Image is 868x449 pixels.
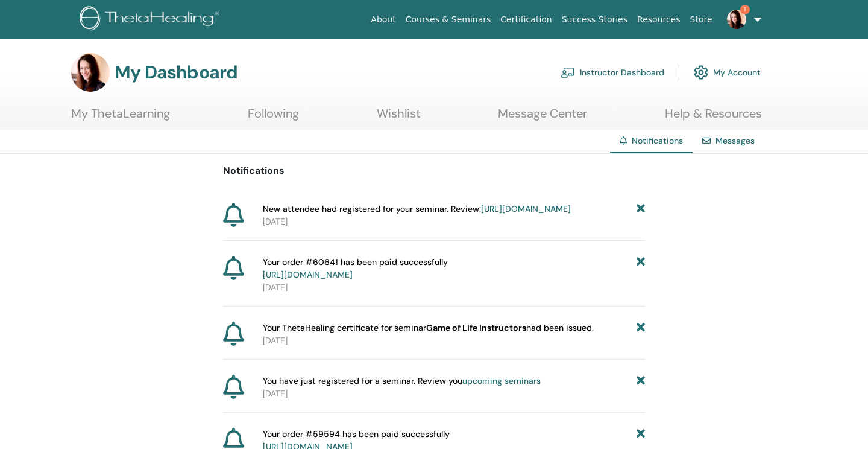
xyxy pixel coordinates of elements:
img: cog.svg [694,62,708,83]
p: [DATE] [263,281,645,294]
a: Wishlist [377,106,421,130]
p: Notifications [223,164,645,178]
img: default.jpg [727,10,746,29]
a: Courses & Seminars [401,8,496,31]
h3: My Dashboard [115,62,237,83]
b: Game of Life Instructors [426,322,526,333]
a: Following [248,106,299,130]
a: My ThetaLearning [71,106,170,130]
a: Messages [715,135,755,146]
a: About [366,8,400,31]
a: Message Center [498,106,587,130]
img: chalkboard-teacher.svg [561,67,575,78]
span: 1 [740,5,750,14]
a: [URL][DOMAIN_NAME] [481,203,571,214]
a: Success Stories [557,8,632,31]
a: Certification [495,8,556,31]
p: [DATE] [263,334,645,347]
a: My Account [694,59,761,86]
a: Instructor Dashboard [561,59,664,86]
span: Your ThetaHealing certificate for seminar had been issued. [263,322,594,334]
a: [URL][DOMAIN_NAME] [263,269,353,280]
p: [DATE] [263,215,645,228]
a: Help & Resources [665,106,762,130]
span: New attendee had registered for your seminar. Review: [263,203,571,215]
p: [DATE] [263,387,645,400]
img: default.jpg [71,53,110,92]
a: Resources [632,8,685,31]
span: Your order #60641 has been paid successfully [263,256,448,281]
a: upcoming seminars [462,375,541,386]
a: Store [685,8,717,31]
span: You have just registered for a seminar. Review you [263,375,541,387]
span: Notifications [632,135,683,146]
img: logo.png [80,6,224,33]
